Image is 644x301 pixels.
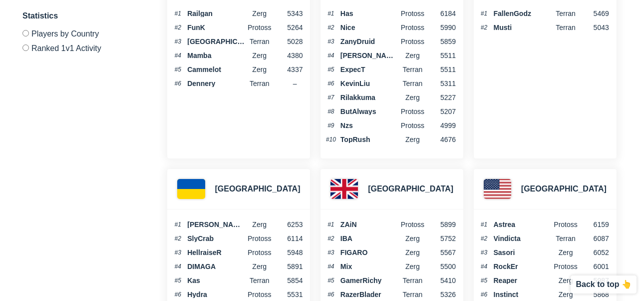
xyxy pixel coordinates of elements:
span: ExpecT [340,66,398,73]
span: Zerg [551,277,580,284]
span: Zerg [245,10,274,17]
span: 5264 [274,24,303,31]
span: Zerg [245,66,274,73]
span: Protoss [398,122,427,129]
span: #10 [325,136,336,142]
span: FIGARO [340,249,398,256]
span: Protoss [398,38,427,45]
span: Protoss [551,263,580,270]
span: #7 [325,94,336,100]
span: ZanyDruid [340,38,398,45]
span: ZAiN [340,221,398,228]
span: HellraiseR [187,249,245,256]
span: 5854 [274,277,303,284]
span: KevinLiu [340,80,398,87]
span: Musti [494,24,552,31]
span: Cammelot [187,66,245,73]
span: terran [551,10,580,17]
span: Sasori [494,249,552,256]
span: Protoss [245,249,274,256]
span: #5 [172,277,183,283]
span: #1 [172,221,183,227]
span: #4 [325,52,336,58]
span: #5 [325,277,336,283]
span: Zerg [398,136,427,143]
span: 4337 [274,66,303,73]
span: Astrea [494,221,552,228]
span: ButAlways [340,108,398,115]
input: Players by Country [22,30,29,36]
span: [PERSON_NAME] [340,52,398,59]
span: 5311 [427,80,456,87]
h3: Statistics [22,10,142,22]
span: #6 [325,80,336,86]
span: #1 [479,10,490,16]
span: SlyCrab [187,235,245,242]
span: Protoss [398,108,427,115]
span: 5891 [274,263,303,270]
span: 5043 [580,24,609,31]
span: Terran [245,38,274,45]
span: Instinct [494,291,552,298]
span: 5511 [427,66,456,73]
span: Protoss [245,235,274,242]
label: Ranked 1v1 Activity [22,40,142,52]
span: 5343 [274,10,303,17]
span: #2 [325,24,336,30]
span: 4999 [427,122,456,129]
span: 5028 [274,38,303,45]
span: 5326 [427,291,456,298]
span: zerg [245,221,274,228]
span: #1 [325,221,336,227]
span: 5752 [427,235,456,242]
span: Zerg [398,235,427,242]
span: DIMAGA [187,263,245,270]
span: Terran [551,24,580,31]
span: Terran [245,277,274,284]
span: #6 [172,80,183,86]
span: #1 [172,10,183,16]
span: #4 [172,263,183,269]
span: Kas [187,277,245,284]
h3: [GEOGRAPHIC_DATA] [368,183,453,195]
span: 6001 [580,263,609,270]
span: #6 [479,291,490,297]
span: – [293,79,297,87]
span: #2 [172,235,183,241]
span: 4380 [274,52,303,59]
span: 5410 [427,277,456,284]
span: Protoss [245,24,274,31]
span: 5899 [427,221,456,228]
span: FallenGodz [494,10,552,17]
span: Zerg [551,249,580,256]
span: #8 [325,108,336,114]
span: 5990 [427,24,456,31]
span: 6052 [580,249,609,256]
span: GamerRichy [340,277,398,284]
span: #4 [172,52,183,58]
span: Mamba [187,52,245,59]
span: 5511 [427,52,456,59]
span: #6 [172,291,183,297]
span: 5859 [427,38,456,45]
span: terran [551,235,580,242]
span: Mix [340,263,398,270]
span: #1 [325,10,336,16]
span: Zerg [398,52,427,59]
span: #4 [325,263,336,269]
span: #5 [172,66,183,72]
span: Terran [245,80,274,87]
span: Vindicta [494,235,552,242]
span: #3 [172,249,183,255]
span: Zerg [245,52,274,59]
span: TopRush [340,136,398,143]
span: #5 [325,66,336,72]
span: Terran [398,66,427,73]
span: #9 [325,122,336,128]
span: #2 [479,235,490,241]
span: 5868 [580,291,609,298]
span: Terran [398,80,427,87]
span: #4 [479,263,490,269]
span: #3 [325,38,336,44]
p: Back to top 👆 [576,280,632,288]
